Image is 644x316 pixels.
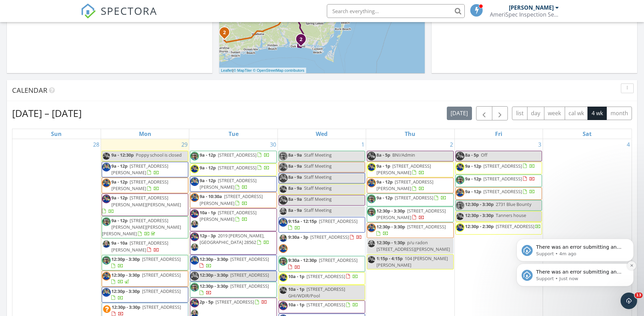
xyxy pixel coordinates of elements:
span: [STREET_ADDRESS] [230,283,269,289]
span: [STREET_ADDRESS][PERSON_NAME] [200,209,256,222]
img: rich_2024_closeup.jpg [102,163,111,171]
a: Go to October 4, 2025 [625,139,631,150]
a: 12:30p - 3:30p [STREET_ADDRESS] [111,288,181,301]
span: 12:30p - 3:30p [200,256,228,262]
a: 10a - 1p [STREET_ADDRESS] [279,272,365,285]
span: 2019 [PERSON_NAME], [GEOGRAPHIC_DATA] 28562 [200,233,264,245]
a: 9a - 12p [STREET_ADDRESS][PERSON_NAME][PERSON_NAME] [102,194,188,216]
div: AmeriSpec Inspection Services [490,11,559,18]
span: [STREET_ADDRESS] [218,165,256,171]
button: Previous [476,106,492,120]
button: day [527,107,544,120]
span: 10a - 1p [200,209,216,216]
a: 12p - 3p 2019 [PERSON_NAME], [GEOGRAPHIC_DATA] 28562 [200,233,269,245]
span: [STREET_ADDRESS][PERSON_NAME] [111,179,168,191]
span: 9a - 12p [111,163,128,169]
img: f24.jpeg [190,220,199,228]
span: 9a - 10a [111,240,128,246]
span: [STREET_ADDRESS] GHI/WDIR/Pool [288,286,345,299]
span: 12:30p - 3:30p [111,272,140,278]
span: Off [481,152,487,158]
span: [STREET_ADDRESS] [230,256,269,262]
span: 12:30p - 3:30p [111,256,140,262]
a: Go to September 28, 2025 [92,139,101,150]
a: 12:30p - 3:30p [STREET_ADDRESS] [200,256,269,269]
span: [STREET_ADDRESS][PERSON_NAME] [111,163,168,176]
span: 12:30p - 3:30p [465,212,494,218]
img: dawson_closeup.jpg [456,188,464,197]
a: © OpenStreetMap contributors [253,68,304,72]
button: list [512,107,527,120]
span: Staff Meeting [304,174,332,180]
span: 9a - 12p [465,163,481,169]
a: 9a - 12p [STREET_ADDRESS][PERSON_NAME] [111,163,168,176]
div: 330 S Middleton Dr NW 107, Calabash, NC 28467 [224,32,229,36]
a: 9a - 12p [STREET_ADDRESS] [455,175,542,187]
span: 9a - 12p [200,177,216,184]
input: Search everything... [327,4,465,18]
img: img_0801.jpeg [190,152,199,160]
span: 9a - 12p [376,179,393,185]
a: 9a - 12p [STREET_ADDRESS] [376,195,446,201]
span: [STREET_ADDRESS][PERSON_NAME] [376,179,433,191]
img: f24.jpeg [102,240,111,248]
span: [STREET_ADDRESS] [230,272,269,278]
span: 9:30a - 3p [288,234,308,240]
img: rich_2024_closeup.jpg [190,272,199,280]
i: 2 [300,37,302,42]
a: 9a - 12p [STREET_ADDRESS] [200,165,270,171]
span: BNI/Admin [392,152,415,158]
div: 1636 E Beach Dr, Oak Island, NC 28465 [301,39,305,43]
a: 9a - 12p [STREET_ADDRESS][PERSON_NAME][PERSON_NAME][PERSON_NAME] [102,217,181,237]
img: kyle_2024_closeup.jpg [367,163,376,171]
span: [STREET_ADDRESS] [407,224,446,230]
a: 9a - 1p [STREET_ADDRESS][PERSON_NAME] [376,163,431,176]
a: 9a - 12p [STREET_ADDRESS] [455,162,542,174]
a: 9a - 12p [STREET_ADDRESS] [190,164,276,176]
a: 12:30p - 3:30p [STREET_ADDRESS] [102,271,188,286]
a: 9a - 12p [STREET_ADDRESS] [190,151,276,163]
a: Leaflet [221,68,232,72]
a: 9a - 12p [STREET_ADDRESS][PERSON_NAME] [102,178,188,193]
span: [STREET_ADDRESS] [395,195,433,201]
span: 9a - 12p [465,188,481,195]
a: 9a - 12p [STREET_ADDRESS][PERSON_NAME] [190,176,276,192]
a: Go to October 2, 2025 [449,139,454,150]
span: 2p - 5p [200,299,213,305]
a: Sunday [50,129,63,139]
a: 9a - 12p [STREET_ADDRESS][PERSON_NAME][PERSON_NAME][PERSON_NAME] [102,216,188,239]
img: nick_2024.jpg [190,233,199,241]
span: [STREET_ADDRESS] [142,272,181,278]
a: 10a - 1p [STREET_ADDRESS][PERSON_NAME] [190,208,276,231]
img: rich_2024_closeup.jpg [279,218,288,227]
img: kyle_2024_closeup.jpg [102,152,111,160]
img: dawson_closeup.jpg [279,163,288,171]
img: kyle_2024_closeup.jpg [279,286,288,295]
img: kyle_2024_closeup.jpg [279,273,288,282]
span: [STREET_ADDRESS] [142,304,181,310]
a: 9:30a - 12:30p [STREET_ADDRESS] [288,257,358,270]
span: [STREET_ADDRESS] [483,176,522,182]
img: nick_2024.jpg [279,196,288,205]
span: 104 [PERSON_NAME] [PERSON_NAME] [376,255,448,268]
span: 9:15a - 12:15p [288,218,317,224]
span: [STREET_ADDRESS] [142,256,181,262]
iframe: Intercom notifications message [506,195,644,297]
a: 12:30p - 3:30p [STREET_ADDRESS] [376,224,446,236]
span: [STREET_ADDRESS] [483,163,522,169]
a: 9a - 12p [STREET_ADDRESS][PERSON_NAME] [367,178,453,193]
span: 12:30p - 3:30p [465,201,494,207]
a: 12:30p - 3:30p [STREET_ADDRESS] [190,255,276,270]
a: 12:30p - 3:30p [STREET_ADDRESS] [111,256,181,269]
span: 12p - 3p [200,233,216,239]
span: 12:30p - 1:30p [376,239,405,246]
span: 8a - 9a [288,163,302,169]
span: 9a - 12p [111,195,128,201]
img: rich_2024_closeup.jpg [190,256,199,265]
iframe: Intercom live chat [621,293,637,309]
